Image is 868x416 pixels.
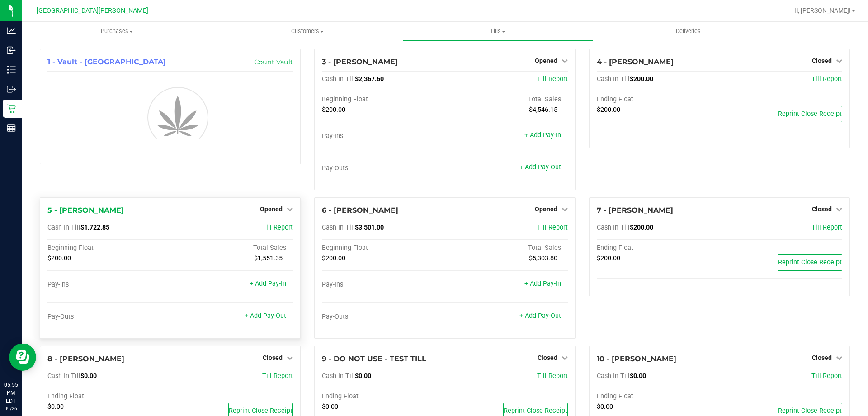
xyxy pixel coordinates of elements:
[537,224,568,231] a: Till Report
[37,7,148,14] span: [GEOGRAPHIC_DATA][PERSON_NAME]
[7,85,16,94] inline-svg: Outbound
[250,280,286,287] a: + Add Pay-In
[812,354,832,361] span: Closed
[322,254,345,262] span: $200.00
[529,254,557,262] span: $5,303.80
[630,372,646,380] span: $0.00
[47,57,166,66] span: 1 - Vault - [GEOGRAPHIC_DATA]
[322,313,445,321] div: Pay-Outs
[811,224,842,231] a: Till Report
[47,372,80,380] span: Cash In Till
[778,106,842,122] button: Reprint Close Receipt
[322,403,338,411] span: $0.00
[262,372,293,380] a: Till Report
[322,281,445,289] div: Pay-Ins
[212,27,402,35] span: Customers
[322,244,445,252] div: Beginning Float
[403,27,592,35] span: Tills
[170,244,293,252] div: Total Sales
[597,244,720,252] div: Ending Float
[355,372,371,380] span: $0.00
[811,75,842,83] a: Till Report
[445,96,568,104] div: Total Sales
[593,22,783,41] a: Deliveries
[524,280,561,287] a: + Add Pay-In
[537,372,568,380] a: Till Report
[597,392,720,401] div: Ending Float
[322,392,445,401] div: Ending Float
[778,254,842,271] button: Reprint Close Receipt
[537,75,568,83] a: Till Report
[811,372,842,380] a: Till Report
[519,163,561,171] a: + Add Pay-Out
[212,22,402,41] a: Customers
[7,26,16,35] inline-svg: Analytics
[7,46,16,55] inline-svg: Inbound
[597,206,673,215] span: 7 - [PERSON_NAME]
[263,354,283,361] span: Closed
[778,110,842,118] span: Reprint Close Receipt
[322,96,445,104] div: Beginning Float
[597,57,674,66] span: 4 - [PERSON_NAME]
[47,244,170,252] div: Beginning Float
[812,57,832,64] span: Closed
[524,131,561,139] a: + Add Pay-In
[597,372,630,380] span: Cash In Till
[4,405,18,412] p: 09/26
[47,206,124,215] span: 5 - [PERSON_NAME]
[260,206,283,213] span: Opened
[504,407,567,415] span: Reprint Close Receipt
[47,313,170,321] div: Pay-Outs
[535,57,557,64] span: Opened
[597,75,630,83] span: Cash In Till
[322,57,398,66] span: 3 - [PERSON_NAME]
[7,104,16,113] inline-svg: Retail
[597,354,676,363] span: 10 - [PERSON_NAME]
[597,403,613,411] span: $0.00
[529,106,557,114] span: $4,546.15
[538,354,557,361] span: Closed
[262,224,293,231] a: Till Report
[47,354,124,363] span: 8 - [PERSON_NAME]
[812,206,832,213] span: Closed
[322,75,355,83] span: Cash In Till
[7,65,16,74] inline-svg: Inventory
[778,407,842,415] span: Reprint Close Receipt
[445,244,568,252] div: Total Sales
[402,22,593,41] a: Tills
[355,224,384,231] span: $3,501.00
[664,27,713,35] span: Deliveries
[254,58,293,66] a: Count Vault
[80,224,109,231] span: $1,722.85
[47,392,170,401] div: Ending Float
[245,312,286,320] a: + Add Pay-Out
[630,224,653,231] span: $200.00
[322,354,426,363] span: 9 - DO NOT USE - TEST TILL
[322,372,355,380] span: Cash In Till
[322,132,445,140] div: Pay-Ins
[229,407,292,415] span: Reprint Close Receipt
[322,164,445,172] div: Pay-Outs
[597,224,630,231] span: Cash In Till
[597,254,620,262] span: $200.00
[322,106,345,114] span: $200.00
[47,281,170,289] div: Pay-Ins
[47,254,71,262] span: $200.00
[22,22,212,41] a: Purchases
[22,27,212,35] span: Purchases
[630,75,653,83] span: $200.00
[597,106,620,114] span: $200.00
[47,224,80,231] span: Cash In Till
[519,312,561,320] a: + Add Pay-Out
[9,344,36,371] iframe: Resource center
[322,206,398,215] span: 6 - [PERSON_NAME]
[355,75,384,83] span: $2,367.60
